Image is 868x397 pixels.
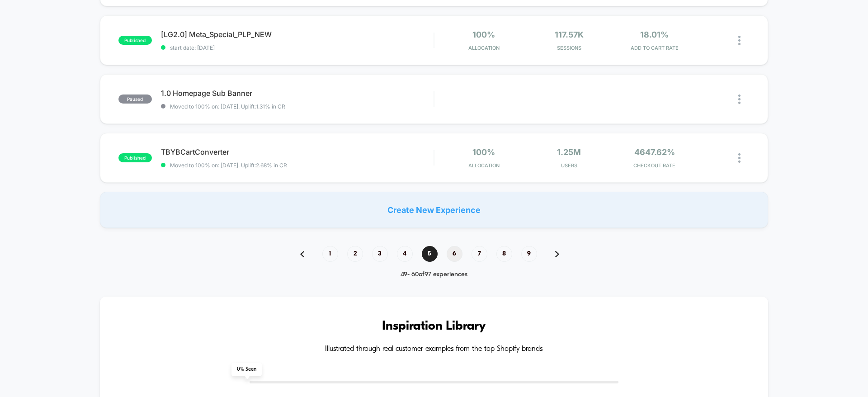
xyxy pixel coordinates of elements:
span: 117.57k [555,30,584,39]
span: 18.01% [640,30,669,39]
span: 0 % Seen [231,363,262,376]
span: 2 [347,246,363,262]
span: published [118,153,152,162]
span: 9 [521,246,537,262]
span: Allocation [468,45,500,51]
span: 8 [496,246,512,262]
span: start date: [DATE] [161,44,434,51]
h4: Illustrated through real customer examples from the top Shopify brands [127,345,741,354]
span: [LG2.0] Meta_Special_PLP_NEW [161,30,434,39]
span: 1.25M [557,147,581,157]
span: TBYBCartConverter [161,147,434,156]
span: Allocation [468,162,500,169]
h3: Inspiration Library [127,319,741,334]
span: 1 [322,246,338,262]
div: 49 - 60 of 97 experiences [291,271,577,279]
span: 4 [397,246,413,262]
span: published [118,36,152,45]
span: 3 [372,246,388,262]
span: CHECKOUT RATE [614,162,695,169]
img: close [738,153,741,163]
span: paused [118,95,152,104]
span: Moved to 100% on: [DATE] . Uplift: 1.31% in CR [170,103,285,110]
span: 100% [472,30,495,39]
span: Sessions [529,45,610,51]
span: ADD TO CART RATE [614,45,695,51]
img: close [738,95,741,104]
span: 6 [447,246,462,262]
span: 7 [472,246,487,262]
img: pagination back [300,251,304,257]
span: 1.0 Homepage Sub Banner [161,89,434,98]
span: 5 [422,246,438,262]
img: close [738,36,741,45]
span: Moved to 100% on: [DATE] . Uplift: 2.68% in CR [170,162,287,169]
img: pagination forward [555,251,559,257]
span: Users [529,162,610,169]
div: Create New Experience [100,192,768,228]
span: 100% [472,147,495,157]
span: 4647.62% [634,147,675,157]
